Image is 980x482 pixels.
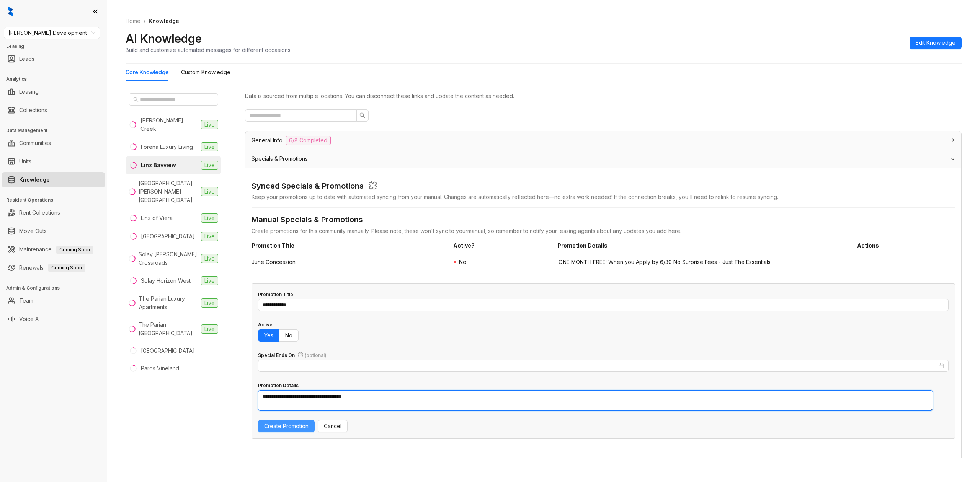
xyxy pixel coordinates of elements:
[910,37,962,49] button: Edit Knowledge
[951,156,955,161] span: expanded
[2,311,105,327] li: Voice AI
[141,161,176,169] div: Linz Bayview
[19,103,47,118] a: Collections
[19,311,40,327] a: Voice AI
[559,258,850,266] span: ONE MONTH FREE! When you Apply by 6/30 No Surprise Fees - Just The Essentials
[201,142,218,151] span: Live
[141,232,195,241] div: [GEOGRAPHIC_DATA]
[201,187,218,196] span: Live
[19,260,85,275] a: RenewalsComing Soon
[285,332,292,339] span: No
[139,179,198,204] div: [GEOGRAPHIC_DATA][PERSON_NAME][GEOGRAPHIC_DATA]
[359,112,366,119] span: search
[19,154,31,169] a: Units
[2,51,105,67] li: Leads
[557,241,851,250] span: Promotion Details
[318,420,348,432] button: Cancel
[951,138,955,142] span: collapsed
[19,84,39,99] a: Leasing
[56,246,93,254] span: Coming Soon
[252,227,955,235] div: Create promotions for this community manually. Please note, these won't sync to your manual , so ...
[124,17,142,25] a: Home
[245,92,962,100] div: Data is sourced from multiple locations. You can disconnect these links and update the content as...
[201,298,218,308] span: Live
[201,232,218,241] span: Live
[857,241,955,250] span: Actions
[2,205,105,220] li: Rent Collections
[201,120,218,129] span: Live
[245,150,961,168] div: Specials & Promotions
[141,277,191,285] div: Solay Horizon West
[2,103,105,118] li: Collections
[2,242,105,257] li: Maintenance
[139,321,198,337] div: The Parian [GEOGRAPHIC_DATA]
[2,223,105,239] li: Move Outs
[459,259,466,265] span: No
[8,6,13,17] img: logo
[6,127,107,134] h3: Data Management
[258,291,293,298] div: Promotion Title
[258,420,315,432] button: Create Promotion
[19,205,60,220] a: Rent Collections
[141,364,179,373] div: Paros Vineland
[2,135,105,151] li: Communities
[201,213,218,223] span: Live
[264,332,273,339] span: Yes
[6,285,107,291] h3: Admin & Configurations
[916,39,955,47] span: Edit Knowledge
[252,136,283,145] span: General Info
[298,352,303,357] span: question-circle
[2,260,105,275] li: Renewals
[264,422,309,430] span: Create Promotion
[2,154,105,169] li: Units
[861,259,867,265] span: more
[141,214,173,222] div: Linz of Viera
[149,18,179,24] span: Knowledge
[133,97,139,102] span: search
[126,68,169,77] div: Core Knowledge
[286,136,331,145] span: 6/8 Completed
[252,241,447,250] span: Promotion Title
[6,197,107,204] h3: Resident Operations
[2,293,105,308] li: Team
[8,27,95,39] span: Davis Development
[258,321,273,329] div: Active
[19,172,50,187] a: Knowledge
[258,352,327,359] div: Special Ends On
[6,76,107,83] h3: Analytics
[252,180,364,193] div: Synced Specials & Promotions
[126,31,202,46] h2: AI Knowledge
[201,254,218,263] span: Live
[245,131,961,150] div: General Info6/8 Completed
[201,324,218,334] span: Live
[19,293,33,308] a: Team
[126,46,292,54] div: Build and customize automated messages for different occasions.
[201,161,218,170] span: Live
[141,347,195,355] div: [GEOGRAPHIC_DATA]
[19,223,47,239] a: Move Outs
[140,116,198,133] div: [PERSON_NAME] Creek
[141,143,193,151] div: Forena Luxury Living
[201,276,218,285] span: Live
[453,241,551,250] span: Active?
[19,51,34,67] a: Leads
[252,193,955,201] div: Keep your promotions up to date with automated syncing from your manual . Changes are automatical...
[252,214,955,226] div: Manual Specials & Promotions
[252,155,308,163] span: Specials & Promotions
[252,258,446,266] span: June Concession
[6,43,107,50] h3: Leasing
[19,135,51,151] a: Communities
[258,382,299,389] div: Promotion Details
[139,295,198,311] div: The Parian Luxury Apartments
[139,250,198,267] div: Solay [PERSON_NAME] Crossroads
[48,264,85,272] span: Coming Soon
[305,352,327,358] span: (optional)
[2,172,105,187] li: Knowledge
[2,84,105,99] li: Leasing
[181,68,230,77] div: Custom Knowledge
[324,422,341,430] span: Cancel
[144,17,145,25] li: /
